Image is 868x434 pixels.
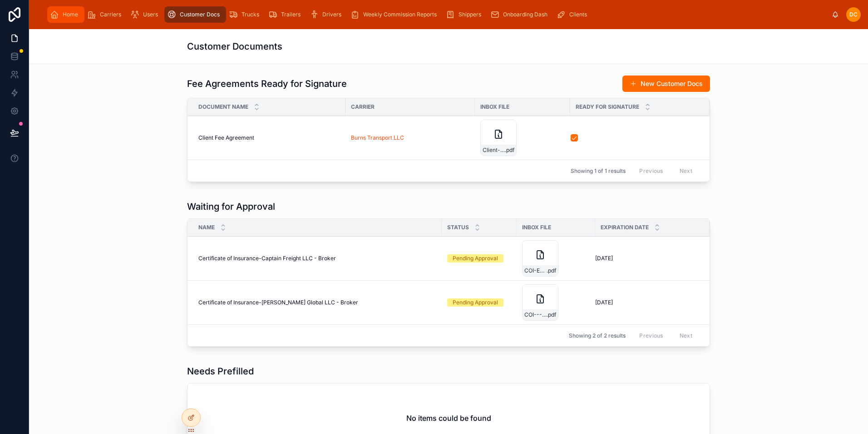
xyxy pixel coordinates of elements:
[547,267,556,274] span: .pdf
[569,332,626,339] span: Showing 2 of 2 results
[547,311,556,318] span: .pdf
[569,11,587,18] span: Clients
[198,299,436,306] a: Certificate of Insurance-[PERSON_NAME] Global LLC - Broker
[198,103,248,111] span: Document Name
[63,11,78,18] span: Home
[100,11,121,18] span: Carriers
[351,103,375,111] span: Carrier
[595,299,699,306] a: [DATE]
[522,240,590,277] a: COI-Exp-6-1-26.pdf
[322,11,341,18] span: Drivers
[180,11,220,18] span: Customer Docs
[447,254,511,262] a: Pending Approval
[622,76,710,92] button: New Customer Docs
[571,167,626,175] span: Showing 1 of 1 results
[44,5,832,25] div: scrollable content
[406,413,491,424] h2: No items could be found
[443,6,488,23] a: Shippers
[143,11,158,18] span: Users
[453,254,498,262] div: Pending Approval
[522,284,590,321] a: COI---Contingent---Exp-6.1.26.pdf
[351,134,469,141] a: Burns Transport LLC
[447,298,511,307] a: Pending Approval
[281,11,301,18] span: Trailers
[453,298,498,307] div: Pending Approval
[459,11,481,18] span: Shippers
[198,255,436,262] a: Certificate of Insurance-Captain Freight LLC - Broker
[307,6,348,23] a: Drivers
[601,224,649,231] span: Expiration Date
[595,299,613,306] span: [DATE]
[187,40,282,53] h1: Customer Documents
[187,77,347,90] h1: Fee Agreements Ready for Signature
[187,200,275,213] h1: Waiting for Approval
[198,134,254,141] span: Client Fee Agreement
[348,6,443,23] a: Weekly Commission Reports
[447,224,469,231] span: Status
[164,6,226,23] a: Customer Docs
[524,267,547,274] span: COI-Exp-6-1-26
[198,299,358,306] span: Certificate of Insurance-[PERSON_NAME] Global LLC - Broker
[488,6,554,23] a: Onboarding Dash
[47,6,84,23] a: Home
[198,134,340,141] a: Client Fee Agreement
[849,11,858,18] span: DC
[595,255,613,262] span: [DATE]
[480,103,509,111] span: Inbox File
[505,146,514,154] span: .pdf
[198,224,215,231] span: Name
[554,6,593,23] a: Clients
[242,11,259,18] span: Trucks
[187,365,254,378] h1: Needs Prefilled
[128,6,164,23] a: Users
[480,120,565,156] a: Client-Fee-Agreement-11/20/24.pdf
[226,6,266,23] a: Trucks
[524,311,547,318] span: COI---Contingent---Exp-6.1.26
[198,255,336,262] span: Certificate of Insurance-Captain Freight LLC - Broker
[483,146,505,154] span: Client-Fee-Agreement-11/20/24
[595,255,699,262] a: [DATE]
[363,11,437,18] span: Weekly Commission Reports
[522,224,551,231] span: Inbox File
[503,11,547,18] span: Onboarding Dash
[84,6,128,23] a: Carriers
[266,6,307,23] a: Trailers
[351,134,404,141] a: Burns Transport LLC
[576,103,639,111] span: Ready for Signature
